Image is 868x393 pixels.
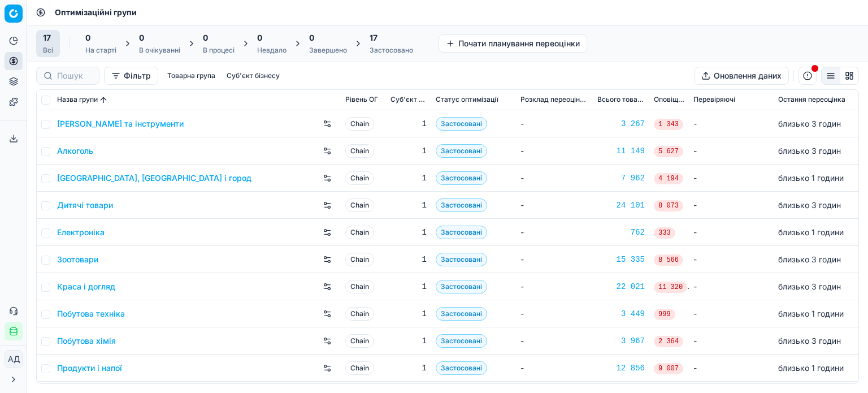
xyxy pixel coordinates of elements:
[98,94,109,106] button: Sorted by Назва групи ascending
[57,254,98,265] a: Зоотовари
[516,246,593,273] td: -
[203,46,235,55] div: В процесі
[345,226,374,239] span: Chain
[345,307,374,321] span: Chain
[654,363,683,374] span: 9 007
[139,32,144,44] span: 0
[257,46,287,55] div: Невдало
[689,110,774,137] td: -
[597,118,645,129] a: 3 267
[345,198,374,212] span: Chain
[520,96,588,105] span: Розклад переоцінювання
[309,32,314,44] span: 0
[597,96,645,105] span: Всього товарів
[345,334,374,348] span: Chain
[778,227,844,237] span: близько 1 години
[5,351,22,368] span: АД
[516,327,593,355] td: -
[778,309,844,318] span: близько 1 години
[370,32,377,44] span: 17
[689,300,774,327] td: -
[57,96,98,105] span: Назва групи
[436,171,487,185] span: Застосовані
[436,144,487,158] span: Застосовані
[57,70,92,81] input: Пошук
[654,200,683,211] span: 8 073
[345,253,374,266] span: Chain
[654,96,684,105] span: Оповіщення
[654,309,675,320] span: 999
[439,34,587,53] button: Почати планування переоцінки
[345,361,374,375] span: Chain
[654,173,683,184] span: 4 194
[689,355,774,382] td: -
[5,350,23,368] button: АД
[104,67,158,85] button: Фільтр
[597,200,645,211] a: 24 101
[516,192,593,219] td: -
[257,32,262,44] span: 0
[436,307,487,321] span: Застосовані
[43,32,51,44] span: 17
[597,254,645,265] a: 15 335
[85,32,90,44] span: 0
[345,280,374,293] span: Chain
[778,363,844,373] span: близько 1 години
[57,118,184,129] a: [PERSON_NAME] та інструменти
[689,219,774,246] td: -
[516,137,593,165] td: -
[390,335,427,347] div: 1
[345,171,374,185] span: Chain
[778,200,841,210] span: близько 3 годин
[689,137,774,165] td: -
[778,336,841,346] span: близько 3 годин
[345,96,378,105] span: Рівень OГ
[516,300,593,327] td: -
[163,69,220,83] button: Товарна група
[57,362,122,374] a: Продукти і напої
[778,119,841,128] span: близько 3 годин
[436,253,487,266] span: Застосовані
[597,362,645,374] a: 12 856
[597,172,645,184] div: 7 962
[436,280,487,293] span: Застосовані
[57,308,125,319] a: Побутова техніка
[309,46,347,55] div: Завершено
[85,46,116,55] div: На старті
[436,96,498,105] span: Статус оптимізації
[689,327,774,355] td: -
[654,146,683,157] span: 5 627
[390,308,427,319] div: 1
[597,227,645,238] div: 762
[436,117,487,131] span: Застосовані
[778,282,841,291] span: близько 3 годин
[516,355,593,382] td: -
[516,110,593,137] td: -
[57,145,93,157] a: Алкоголь
[390,145,427,157] div: 1
[597,335,645,347] a: 3 967
[778,96,845,105] span: Остання переоцінка
[370,46,413,55] div: Застосовано
[597,281,645,292] a: 22 021
[57,172,251,184] a: [GEOGRAPHIC_DATA], [GEOGRAPHIC_DATA] і город
[597,308,645,319] a: 3 449
[436,334,487,348] span: Застосовані
[55,7,137,18] nav: breadcrumb
[55,7,137,18] span: Оптимізаційні групи
[345,117,374,131] span: Chain
[689,273,774,300] td: -
[436,361,487,375] span: Застосовані
[57,200,113,211] a: Дитячі товари
[43,46,53,55] div: Всі
[689,165,774,192] td: -
[689,192,774,219] td: -
[390,362,427,374] div: 1
[390,200,427,211] div: 1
